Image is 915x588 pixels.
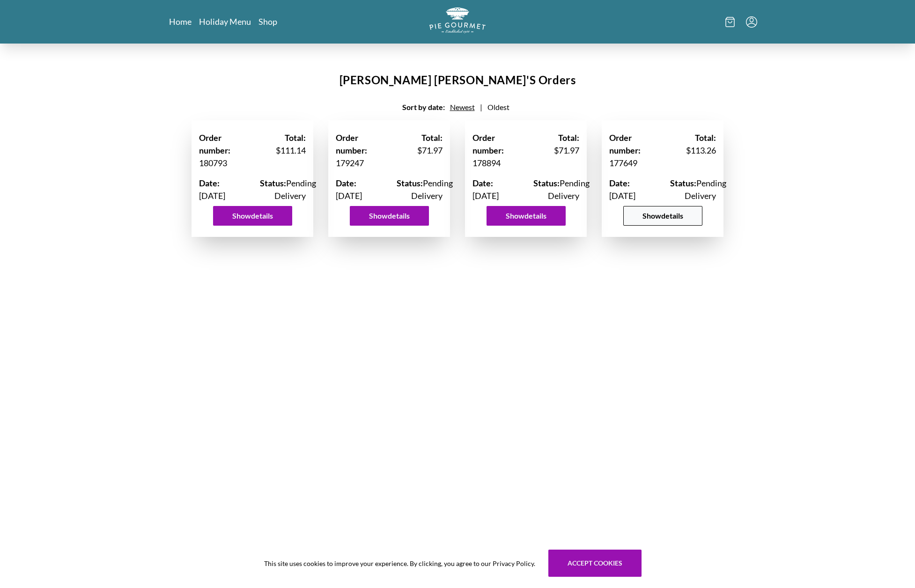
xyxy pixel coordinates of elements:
[350,206,429,226] button: More Details
[199,132,245,169] h2: 180793
[199,16,251,27] a: Holiday Menu
[472,132,504,155] span: Order number:
[429,7,486,36] a: Logo
[472,132,518,169] h2: 178894
[285,132,306,143] span: Total:
[487,103,509,111] span: Oldest
[169,16,192,27] a: Home
[472,177,518,202] h1: [DATE]
[609,177,655,202] h1: [DATE]
[548,550,642,577] button: Accept cookies
[487,206,566,226] button: More Details
[609,132,655,169] h2: 177649
[336,177,382,202] h1: [DATE]
[402,103,445,111] span: Sort by date:
[472,178,493,188] span: Date:
[533,178,560,188] span: Status:
[397,177,443,202] h1: Pending Delivery
[260,132,306,169] h1: $ 111.14
[199,132,230,155] span: Order number:
[258,16,277,27] a: Shop
[336,178,356,188] span: Date:
[609,132,641,155] span: Order number:
[336,132,367,155] span: Order number:
[609,178,630,188] span: Date:
[670,178,696,188] span: Status:
[260,177,306,202] h1: Pending Delivery
[533,177,579,202] h1: Pending Delivery
[746,16,757,28] button: Menu
[397,178,423,188] span: Status:
[213,206,292,226] button: More Details
[199,177,245,202] h1: [DATE]
[670,132,716,169] h1: $ 113.26
[264,559,535,568] span: This site uses cookies to improve your experience. By clicking, you agree to our Privacy Policy.
[533,132,579,169] h1: $ 71.97
[623,206,702,226] button: More Details
[421,132,443,143] span: Total:
[695,132,716,143] span: Total:
[158,72,757,94] h1: [PERSON_NAME] [PERSON_NAME] 's Orders
[397,132,443,169] h1: $ 71.97
[429,7,486,33] img: logo
[670,177,716,202] h1: Pending Delivery
[336,132,382,169] h2: 179247
[402,102,513,113] div: |
[558,132,579,143] span: Total:
[260,178,286,188] span: Status:
[199,178,220,188] span: Date:
[450,103,475,111] span: Newest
